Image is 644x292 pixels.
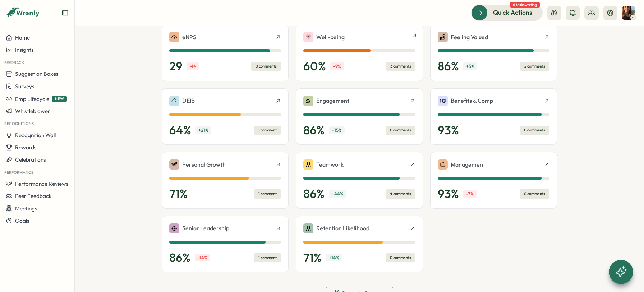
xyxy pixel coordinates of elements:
span: Performance Reviews [15,180,69,187]
p: 93 % [438,123,459,138]
div: 1 comment [254,189,281,198]
p: Management [451,160,485,169]
span: Meetings [15,205,37,212]
p: 71 % [169,187,188,201]
div: 0 comments [386,253,415,262]
p: 86 % [438,59,459,74]
p: 93 % [438,187,459,201]
p: 86 % [303,123,325,138]
div: 3 comments [386,62,415,71]
span: Rewards [15,144,37,151]
a: DEIB64%+21%1 comment [162,88,289,145]
p: + 44 % [329,190,346,198]
div: 1 comment [254,253,281,262]
p: 86 % [169,251,190,265]
div: 2 comments [520,62,549,71]
div: 0 comments [520,126,549,135]
a: Personal Growth71%1 comment [162,152,289,209]
button: Quick Actions [471,5,543,20]
p: Personal Growth [182,160,226,169]
p: -14 [187,62,199,70]
p: Teamwork [316,160,344,169]
span: Insights [15,46,34,53]
span: Recognition Wall [15,132,56,139]
p: 64 % [169,123,191,138]
p: + 5 % [463,62,477,70]
p: Engagement [316,96,349,105]
img: Sarah Robens [622,6,635,20]
a: Well-being60%-9%3 comments [296,24,423,81]
p: 86 % [303,187,325,201]
span: Celebrations [15,156,46,163]
span: Home [15,34,30,41]
a: eNPS29-140 comments [162,24,289,81]
p: Feeling Valued [451,33,488,42]
a: Senior Leadership86%-14%1 comment [162,216,289,273]
a: Feeling Valued86%+5%2 comments [430,24,557,81]
a: Management93%-7%0 comments [430,152,557,209]
span: Surveys [15,83,34,90]
span: NEW [52,96,67,102]
p: + 15 % [329,126,345,134]
span: Whistleblower [15,108,50,115]
a: Retention Likelihood71%+14%0 comments [296,216,423,273]
a: Benefits & Comp93%0 comments [430,88,557,145]
div: 0 comments [386,126,415,135]
div: 1 comment [254,126,281,135]
p: -14 % [195,254,210,262]
p: Senior Leadership [182,224,229,233]
p: Well-being [316,33,345,42]
p: 29 [169,59,183,74]
span: Quick Actions [493,8,532,17]
p: 71 % [303,251,322,265]
span: Emp Lifecycle [15,96,49,102]
a: Teamwork86%+44%4 comments [296,152,423,209]
span: Goals [15,217,29,224]
span: 6 tasks waiting [510,2,540,8]
p: + 14 % [326,254,342,262]
span: Suggestion Boxes [15,70,59,77]
p: 60 % [303,59,326,74]
p: Benefits & Comp [451,96,493,105]
p: + 21 % [195,126,211,134]
p: -7 % [463,190,477,198]
div: 0 comments [251,62,281,71]
p: eNPS [182,33,196,42]
span: Peer Feedback [15,193,52,199]
a: Engagement86%+15%0 comments [296,88,423,145]
div: 4 comments [386,189,415,198]
p: -9 % [330,62,344,70]
p: Retention Likelihood [316,224,369,233]
div: 0 comments [520,189,549,198]
button: Expand sidebar [61,9,69,17]
p: DEIB [182,96,195,105]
